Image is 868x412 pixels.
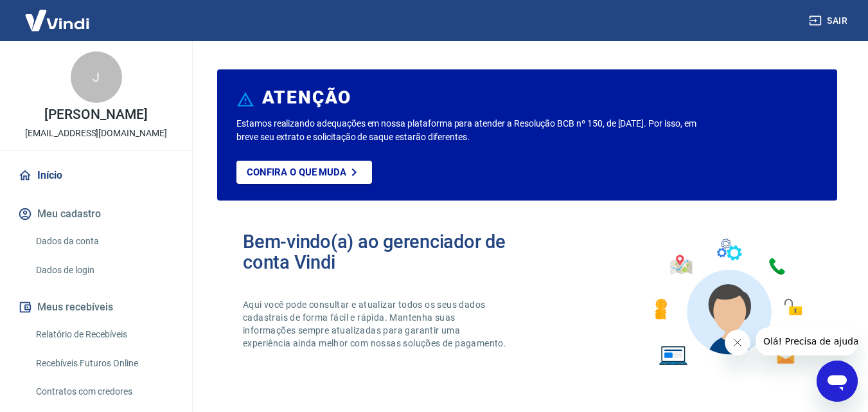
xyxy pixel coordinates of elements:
iframe: Botão para abrir a janela de mensagens [817,361,858,402]
h6: ATENÇÃO [262,91,351,104]
p: Aqui você pode consultar e atualizar todos os seus dados cadastrais de forma fácil e rápida. Mant... [243,298,509,350]
iframe: Mensagem da empresa [756,327,858,355]
a: Contratos com credores [31,379,177,405]
img: Vindi [15,1,99,40]
p: Confira o que muda [247,166,346,178]
a: Início [15,161,177,190]
a: Confira o que muda [236,161,372,184]
iframe: Fechar mensagem [725,330,750,355]
span: Olá! Precisa de ajuda? [8,9,108,19]
button: Sair [806,9,853,33]
a: Dados de login [31,257,177,283]
a: Recebíveis Futuros Online [31,350,177,377]
button: Meus recebíveis [15,293,177,321]
h2: Bem-vindo(a) ao gerenciador de conta Vindi [243,231,527,273]
p: Estamos realizando adequações em nossa plataforma para atender a Resolução BCB nº 150, de [DATE].... [236,117,702,144]
div: J [71,51,122,103]
p: [PERSON_NAME] [44,108,147,121]
p: [EMAIL_ADDRESS][DOMAIN_NAME] [25,127,167,140]
img: Imagem de um avatar masculino com diversos icones exemplificando as funcionalidades do gerenciado... [643,231,811,373]
a: Relatório de Recebíveis [31,321,177,348]
button: Meu cadastro [15,200,177,228]
a: Dados da conta [31,228,177,255]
